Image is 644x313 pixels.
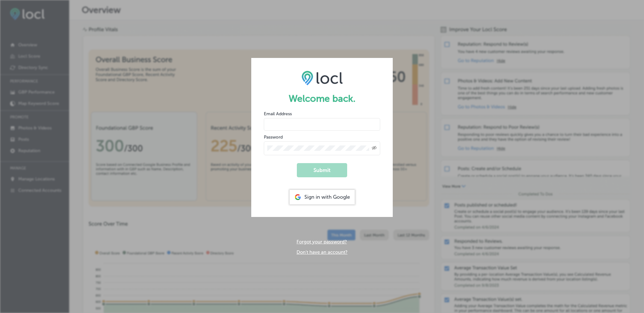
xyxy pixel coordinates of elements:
[264,111,292,117] label: Email Address
[297,249,347,255] a: Don't have an account?
[297,239,347,245] a: Forgot your password?
[264,93,380,104] h1: Welcome back.
[302,71,343,85] img: LOCL logo
[372,145,377,151] span: Toggle password visibility
[264,134,283,140] label: Password
[297,163,347,177] button: Submit
[290,190,355,204] div: Sign in with Google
